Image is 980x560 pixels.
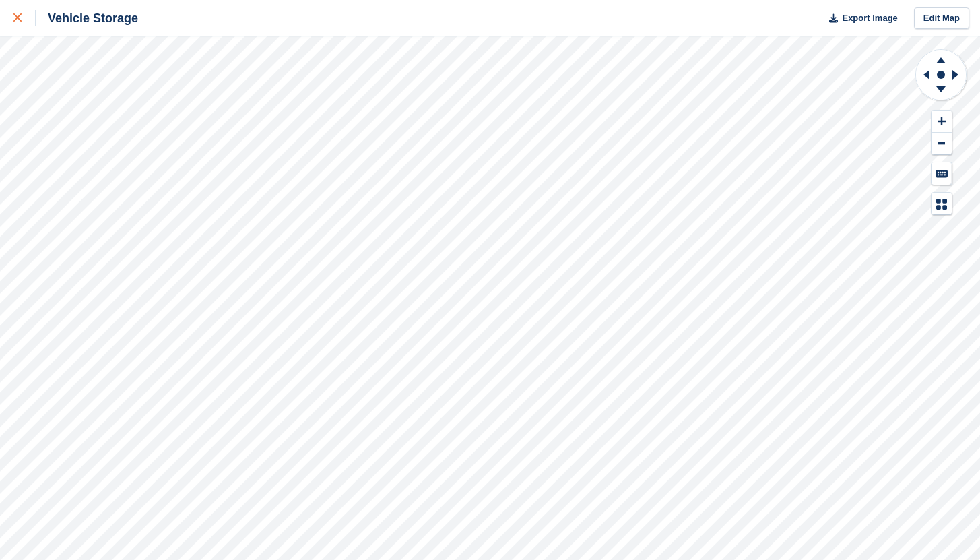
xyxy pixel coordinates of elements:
button: Zoom Out [932,133,952,155]
button: Keyboard Shortcuts [932,162,952,185]
button: Export Image [821,7,898,30]
button: Zoom In [932,111,952,133]
span: Export Image [842,11,897,25]
div: Vehicle Storage [36,10,138,26]
a: Edit Map [914,7,969,30]
button: Map Legend [932,193,952,215]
